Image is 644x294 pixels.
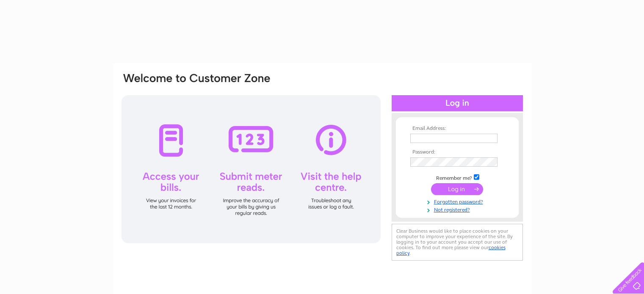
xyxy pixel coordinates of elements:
a: Forgotten password? [410,197,506,205]
a: cookies policy [396,245,506,256]
th: Password: [408,149,506,155]
input: Submit [431,183,483,195]
th: Email Address: [408,126,506,132]
div: Clear Business would like to place cookies on your computer to improve your experience of the sit... [392,224,523,261]
td: Remember me? [408,173,506,181]
a: Not registered? [410,205,506,213]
